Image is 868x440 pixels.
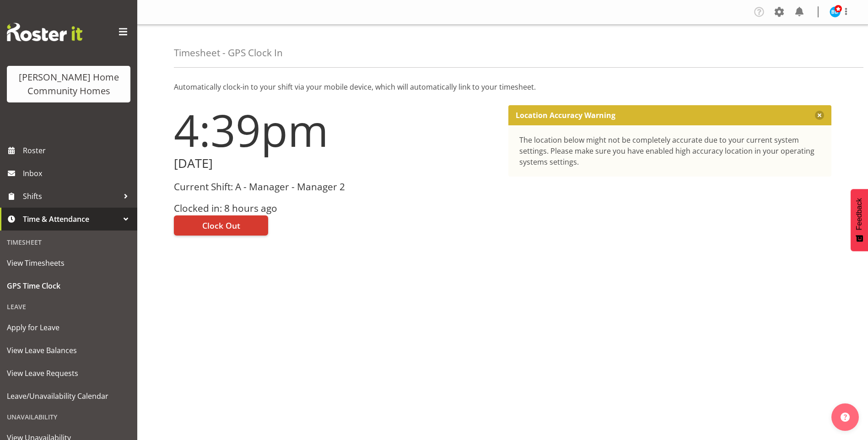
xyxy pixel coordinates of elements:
[174,203,497,214] h3: Clocked in: 8 hours ago
[519,134,821,167] div: The location below might not be completely accurate due to your current system settings. Please m...
[2,316,135,339] a: Apply for Leave
[174,215,268,236] button: Clock Out
[16,70,121,98] div: [PERSON_NAME] Home Community Homes
[174,182,497,192] h3: Current Shift: A - Manager - Manager 2
[23,166,133,180] span: Inbox
[7,343,130,357] span: View Leave Balances
[851,189,868,251] button: Feedback - Show survey
[23,144,133,157] span: Roster
[2,274,135,297] a: GPS Time Clock
[174,156,497,171] h2: [DATE]
[174,105,497,155] h1: 4:39pm
[841,413,850,422] img: help-xxl-2.png
[7,321,130,334] span: Apply for Leave
[855,198,863,230] span: Feedback
[815,111,824,120] button: Close message
[23,189,119,203] span: Shifts
[23,212,119,226] span: Time & Attendance
[2,233,135,252] div: Timesheet
[7,23,82,41] img: Rosterit website logo
[7,389,130,403] span: Leave/Unavailability Calendar
[7,279,130,293] span: GPS Time Clock
[2,385,135,408] a: Leave/Unavailability Calendar
[174,48,283,58] h4: Timesheet - GPS Clock In
[2,252,135,274] a: View Timesheets
[7,366,130,380] span: View Leave Requests
[830,6,841,17] img: barbara-dunlop8515.jpg
[202,220,240,231] span: Clock Out
[7,256,130,270] span: View Timesheets
[2,408,135,426] div: Unavailability
[2,362,135,385] a: View Leave Requests
[174,81,831,92] p: Automatically clock-in to your shift via your mobile device, which will automatically link to you...
[2,339,135,362] a: View Leave Balances
[516,111,615,120] p: Location Accuracy Warning
[2,297,135,316] div: Leave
